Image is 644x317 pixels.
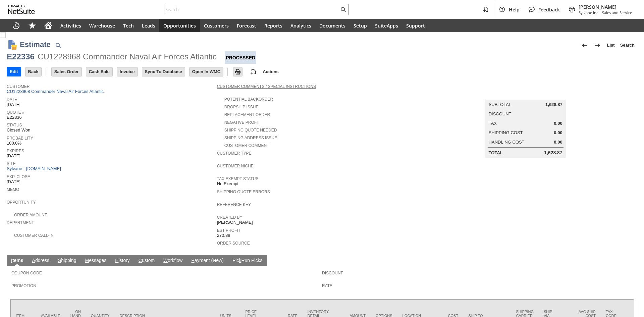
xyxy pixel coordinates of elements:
[137,258,156,264] a: Custom
[319,22,345,29] span: Documents
[224,120,260,125] a: Negative Profit
[233,19,260,32] a: Forecast
[28,21,36,30] svg: Shortcuts
[217,190,270,194] a: Shipping Quote Errors
[217,220,253,225] span: [PERSON_NAME]
[8,5,35,14] svg: logo
[375,22,398,29] span: SuiteApps
[239,258,241,263] span: k
[40,19,56,32] a: Home
[224,128,277,133] a: Shipping Quote Needed
[11,258,12,263] span: I
[224,105,259,109] a: Dropship Issue
[7,115,22,120] span: E22336
[350,19,371,32] a: Setup
[217,215,243,220] a: Created By
[538,6,560,13] span: Feedback
[14,233,54,238] a: Customer Call-in
[7,84,30,89] a: Customer
[11,271,42,275] a: Coupon Code
[54,41,62,49] img: Quick Find
[224,136,277,140] a: Shipping Address Issue
[7,51,35,62] div: E22336
[9,258,25,264] a: Items
[7,200,36,205] a: Opportunity
[485,89,566,100] caption: Summary
[224,112,270,117] a: Replacement Order
[86,67,112,76] input: Cash Sale
[7,161,16,166] a: Site
[38,51,217,62] div: CU1228968 Commander Naval Air Forces Atlantic
[7,123,22,127] a: Status
[217,241,250,246] a: Order Source
[7,220,34,225] a: Department
[217,176,259,181] a: Tax Exempt Status
[322,271,343,275] a: Discount
[7,97,17,102] a: Date
[402,19,429,32] a: Support
[25,67,41,76] input: Back
[32,258,35,263] span: A
[579,4,632,10] span: [PERSON_NAME]
[31,258,51,264] a: Address
[20,39,51,50] h1: Estimate
[159,19,200,32] a: Opportunities
[190,67,223,76] input: Open In WMC
[7,102,20,107] span: [DATE]
[217,202,251,207] a: Reference Key
[7,179,20,184] span: [DATE]
[44,21,52,30] svg: Home
[89,22,115,29] span: Warehouse
[604,40,618,51] a: List
[190,258,225,264] a: Payment (New)
[138,19,159,32] a: Leads
[119,19,138,32] a: Tech
[163,258,168,263] span: W
[264,22,282,29] span: Reports
[579,10,598,15] span: Sylvane Inc
[217,164,254,168] a: Customer Niche
[142,67,185,76] input: Sync To Database
[7,153,20,159] span: [DATE]
[83,258,108,264] a: Messages
[7,166,63,171] a: Sylvane - [DOMAIN_NAME]
[164,5,339,13] input: Search
[554,121,562,126] span: 0.00
[233,67,242,76] input: Print
[11,283,36,288] a: Promotion
[85,19,119,32] a: Warehouse
[139,258,142,263] span: C
[544,150,562,156] span: 1,628.87
[52,67,82,76] input: Sales Order
[406,22,425,29] span: Support
[602,10,632,15] span: Sales and Service
[117,67,138,76] input: Invoice
[237,22,256,29] span: Forecast
[489,121,497,126] a: Tax
[113,258,131,264] a: History
[217,181,238,187] span: NotExempt
[7,136,33,141] a: Probability
[234,68,242,76] img: Print
[224,143,269,148] a: Customer Comment
[489,102,511,107] a: Subtotal
[489,130,523,135] a: Shipping Cost
[249,68,257,76] img: add-record.svg
[224,97,273,102] a: Potential Backorder
[7,110,24,115] a: Quote #
[354,22,367,29] span: Setup
[371,19,402,32] a: SuiteApps
[599,10,601,15] span: -
[545,102,562,107] span: 1,628.87
[14,213,47,217] a: Order Amount
[12,21,20,30] svg: Recent Records
[115,258,118,263] span: H
[7,141,21,146] span: 100.0%
[286,19,315,32] a: Analytics
[162,258,184,264] a: Workflow
[231,258,264,264] a: PickRun Picks
[142,22,155,29] span: Leads
[260,19,286,32] a: Reports
[489,140,525,145] a: Handling Cost
[56,19,85,32] a: Activities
